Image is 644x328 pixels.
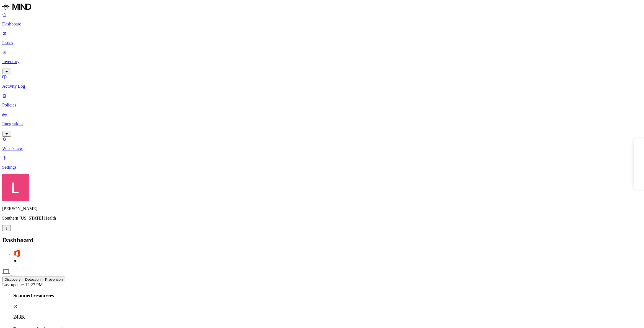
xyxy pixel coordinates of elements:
p: Settings [2,165,642,170]
a: Dashboard [2,12,642,27]
p: Issues [2,40,642,45]
p: Dashboard [2,22,642,27]
p: Integrations [2,121,642,126]
p: Southern [US_STATE] Health [2,216,642,221]
img: MIND [2,2,31,11]
h3: Scanned resources [13,293,642,299]
button: Prevention [43,277,65,282]
a: Inventory [2,50,642,74]
span: Last update: 12:27 PM [2,282,43,287]
a: Activity Log [2,74,642,89]
a: MIND [2,2,642,12]
h3: 243K [13,314,642,320]
p: Policies [2,103,642,108]
p: What's new [2,146,642,151]
a: Integrations [2,112,642,136]
h2: Dashboard [2,236,642,244]
p: Inventory [2,59,642,64]
a: Policies [2,93,642,108]
button: Discovery [2,277,23,282]
span: 1 [10,272,12,276]
a: What's new [2,137,642,151]
img: office-365.svg [13,249,21,257]
p: Activity Log [2,84,642,89]
a: Issues [2,31,642,45]
button: Detection [23,277,43,282]
img: endpoint.svg [2,268,10,275]
a: Settings [2,155,642,170]
img: Landen Brown [2,174,29,201]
